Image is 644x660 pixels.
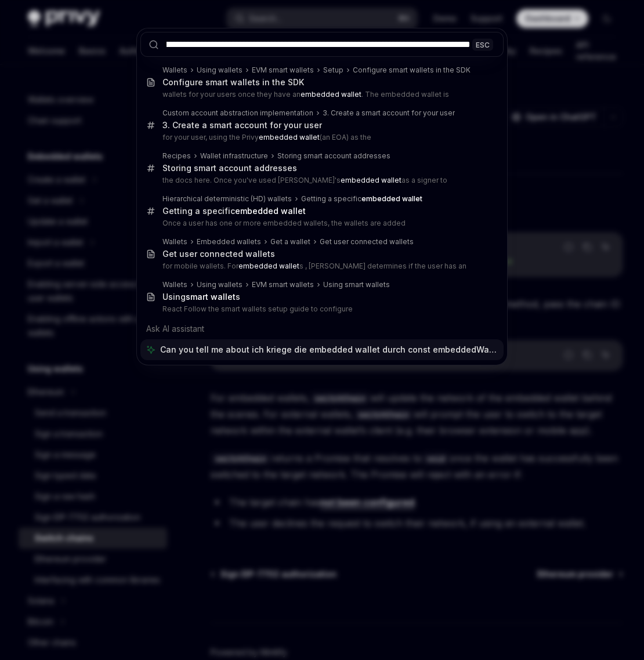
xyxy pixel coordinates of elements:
p: for your user, using the Privy (an EOA) as the [162,133,479,142]
div: 3. Create a smart account for your user [323,108,455,118]
div: Using wallets [197,66,243,75]
div: Storing smart account addresses [162,163,297,173]
span: Can you tell me about ich kriege die embedded wallet durch const embeddedWallet = wallets.find( (... [160,344,498,356]
div: Storing smart account addresses [277,151,390,161]
div: Get a wallet [270,237,310,246]
div: EVM smart wallets [252,280,314,289]
div: Get user connected wallets [320,237,414,246]
p: the docs here. Once you've used [PERSON_NAME]'s as a signer to [162,176,479,185]
b: embedded wallet [235,206,306,216]
div: Using wallets [197,280,243,289]
b: embedded wallet [238,262,299,270]
div: Configure smart wallets in the SDK [353,66,471,75]
div: Wallets [162,66,187,75]
div: Hierarchical deterministic (HD) wallets [162,194,292,204]
div: Using smart wallets [323,280,390,289]
div: Embedded wallets [197,237,261,246]
p: wallets for your users once they have an . The embedded wallet is [162,90,479,99]
div: Wallets [162,280,187,289]
b: embedded wallet [301,90,361,99]
div: Using s [162,292,240,302]
div: 3. Create a smart account for your user [162,120,322,130]
div: ESC [472,38,493,50]
div: Configure smart wallets in the SDK [162,77,304,88]
p: Once a user has one or more embedded wallets, the wallets are added [162,219,479,228]
b: embedded wallet [259,133,320,142]
div: Wallets [162,237,187,246]
b: embedded wallet [361,194,422,203]
p: for mobile wallets. For s , [PERSON_NAME] determines if the user has an [162,262,479,271]
div: EVM smart wallets [252,66,314,75]
div: Get user connected wallets [162,249,275,259]
p: React Follow the smart wallets setup guide to configure [162,304,479,314]
div: Getting a specific [162,206,306,216]
div: Setup [323,66,343,75]
div: Ask AI assistant [140,318,504,339]
div: Custom account abstraction implementation [162,108,313,118]
div: Getting a specific [301,194,422,204]
b: smart wallet [186,292,236,302]
div: Wallet infrastructure [200,151,268,161]
div: Recipes [162,151,191,161]
b: embedded wallet [341,176,401,184]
